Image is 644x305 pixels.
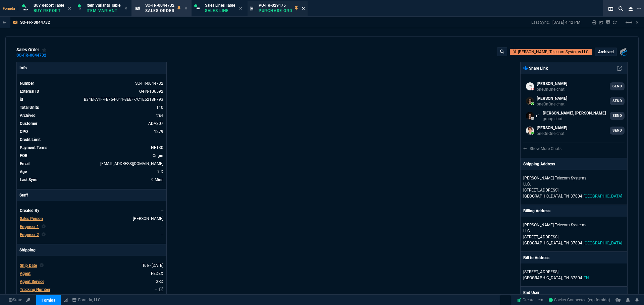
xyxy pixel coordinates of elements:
[537,131,567,136] p: oneOnOne chat
[626,5,635,13] nx-icon: Close Workbench
[42,232,46,238] nx-icon: Clear selected rep
[20,153,28,158] span: FOB
[205,3,235,8] span: Sales Lines Table
[156,113,163,118] span: true
[161,208,163,213] span: --
[523,234,625,240] p: [STREET_ADDRESS]
[571,276,582,280] span: 37804
[523,124,625,137] a: seti.shadab@fornida.com
[19,207,164,214] tr: undefined
[151,145,163,150] span: NET30
[523,241,562,245] span: [GEOGRAPHIC_DATA],
[523,80,625,93] a: ricky.morehart@exalthealth.com
[84,97,163,102] span: See Marketplace Order
[19,286,164,293] tr: undefined
[68,6,71,11] nx-icon: Close Tab
[584,241,622,245] span: [GEOGRAPHIC_DATA]
[17,244,166,256] p: Shipping
[156,279,163,284] span: GRD
[87,3,120,8] span: Item Variants Table
[19,144,164,151] tr: undefined
[523,269,625,275] p: [STREET_ADDRESS]
[259,3,286,8] span: PO-FR-029175
[151,271,163,276] span: FEDEX
[151,177,163,182] span: 8/11/25 => 4:42 PM
[161,224,163,229] span: --
[19,215,164,222] tr: undefined
[637,5,641,12] nx-icon: Open New Tab
[564,194,569,199] span: TN
[20,271,31,276] span: Agent
[20,89,39,94] span: External ID
[70,297,103,303] a: msbcCompanyName
[17,62,166,74] p: Info
[3,6,18,11] span: Fornida
[552,20,580,25] p: [DATE] 4:42 PM
[19,112,164,119] tr: undefined
[19,120,164,127] tr: undefined
[537,95,567,101] p: [PERSON_NAME]
[20,145,47,150] span: Payment Terms
[40,262,44,269] nx-icon: Clear selected rep
[20,287,50,292] span: Tracking Number
[19,270,164,277] tr: undefined
[157,169,163,174] span: 8/4/25 => 7:00 PM
[537,81,567,87] p: [PERSON_NAME]
[19,176,164,183] tr: 8/11/25 => 4:42 PM
[135,81,163,86] span: See Marketplace Order
[571,241,582,245] span: 37804
[20,105,39,110] span: Total Units
[523,255,549,261] p: Bill to Address
[19,80,164,87] tr: See Marketplace Order
[606,5,616,13] nx-icon: Split Panels
[549,297,610,303] a: 2FNsL1Utu8qIp3VdAAAH
[145,3,174,8] span: SO-FR-0044732
[584,194,622,199] span: [GEOGRAPHIC_DATA]
[20,224,39,229] span: Engineer 1
[610,127,625,135] a: SEND
[205,8,235,13] p: Sales Line
[523,175,588,187] p: [PERSON_NAME] Telecom Systems LLC.
[20,169,27,174] span: Age
[19,96,164,103] tr: See Marketplace Order
[19,278,164,285] tr: undefined
[16,55,46,56] a: SO-FR-0044732
[610,112,625,120] a: SEND
[24,297,32,303] a: API TOKEN
[87,8,120,13] p: Item Variant
[19,152,164,159] tr: undefined
[523,94,625,108] a: Kaleb.Hutchinson@fornida.com
[543,110,606,116] p: [PERSON_NAME], [PERSON_NAME]
[616,5,626,13] nx-icon: Search
[19,128,164,135] tr: undefined
[20,208,39,213] span: Created By
[139,89,163,94] a: See Marketplace Order
[302,6,305,11] nx-icon: Close Tab
[636,20,639,25] a: Hide Workbench
[145,8,175,13] p: Sales Order
[161,232,163,237] span: --
[19,262,164,269] tr: undefined
[154,129,163,134] a: 1279
[564,276,569,280] span: TN
[518,49,590,55] p: [PERSON_NAME] Telecom Systems LLC.
[523,194,562,199] span: [GEOGRAPHIC_DATA],
[142,263,163,268] span: 2025-08-12T00:00:00.000Z
[19,168,164,175] tr: 8/4/25 => 7:00 PM
[155,287,157,292] a: --
[20,20,50,25] p: SO-FR-0044732
[537,101,567,107] p: oneOnOne chat
[523,109,625,123] a: steven.huang@fornida.com,michael.licea@fornida.com
[19,160,164,167] tr: wsawalhah@adamstelecom.com
[42,47,47,53] div: Add to Watchlist
[571,194,582,199] span: 37804
[20,129,28,134] span: CPO
[124,6,127,11] nx-icon: Close Tab
[549,298,610,302] span: Socket Connected (erp-fornida)
[184,6,187,11] nx-icon: Close Tab
[20,97,23,102] span: id
[537,87,567,92] p: oneOnOne chat
[523,222,588,234] p: [PERSON_NAME] Telecom Systems LLC.
[34,3,64,8] span: Buy Report Table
